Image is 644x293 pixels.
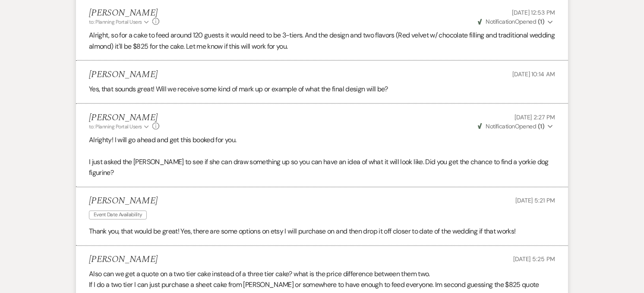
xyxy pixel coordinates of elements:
[89,156,555,178] p: I just asked the [PERSON_NAME] to see if she can draw something up so you can have an idea of wha...
[89,196,158,207] h5: [PERSON_NAME]
[89,112,159,123] h5: [PERSON_NAME]
[89,69,158,80] h5: [PERSON_NAME]
[486,18,515,25] span: Notification
[89,19,142,25] span: to: Planning Portal Users
[512,70,555,78] span: [DATE] 10:14 AM
[477,17,555,26] button: NotificationOpened (1)
[89,211,147,220] span: Event Date Availability
[477,122,555,131] button: NotificationOpened (1)
[538,18,544,25] strong: ( 1 )
[89,8,159,19] h5: [PERSON_NAME]
[89,226,555,237] p: Thank you, that would be great! Yes, there are some options on etsy I will purchase on and then d...
[89,255,158,265] h5: [PERSON_NAME]
[89,18,150,26] button: to: Planning Portal Users
[538,122,544,130] strong: ( 1 )
[513,256,555,263] span: [DATE] 5:25 PM
[89,123,150,131] button: to: Planning Portal Users
[515,197,555,205] span: [DATE] 5:21 PM
[89,84,555,95] p: Yes, that sounds great! Will we receive some kind of mark up or example of what the final design ...
[478,18,544,25] span: Opened
[89,30,555,52] p: Alright, so for a cake to feed around 120 guests it would need to be 3-tiers. And the design and ...
[89,280,555,291] p: If I do a two tier I can just purchase a sheet cake from [PERSON_NAME] or somewhere to have enoug...
[486,122,515,130] span: Notification
[89,123,142,130] span: to: Planning Portal Users
[89,269,555,280] p: Also can we get a quote on a two tier cake instead of a three tier cake? what is the price differ...
[512,9,555,16] span: [DATE] 12:53 PM
[478,122,544,130] span: Opened
[515,113,555,121] span: [DATE] 2:27 PM
[89,134,555,146] p: Alrighty! I will go ahead and get this booked for you.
